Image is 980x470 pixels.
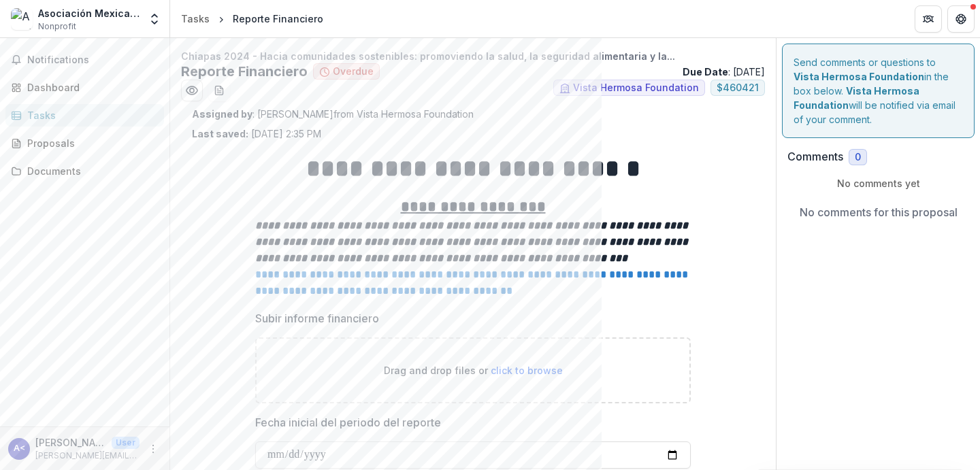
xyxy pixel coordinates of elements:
[145,5,164,33] button: Open entity switcher
[27,136,153,150] div: Proposals
[915,5,942,33] button: Partners
[794,85,919,111] strong: Vista Hermosa Foundation
[384,363,563,377] p: Drag and drop files or
[794,71,924,82] strong: Vista Hermosa Foundation
[683,65,765,79] p: : [DATE]
[181,49,765,63] p: Chiapas 2024 - Hacia comunidades sostenibles: promoviendo la salud, la seguridad alimentaria y la...
[255,310,379,326] p: Subir informe financiero
[38,6,140,20] div: Asociación Mexicana de Transformación Rural y Urbana A.C (Amextra, Inc.)
[27,54,159,66] span: Notifications
[800,204,958,220] p: No comments for this proposal
[5,49,164,71] button: Notifications
[192,107,754,121] p: : [PERSON_NAME] from Vista Hermosa Foundation
[5,104,164,127] a: Tasks
[5,76,164,99] a: Dashboard
[5,160,164,182] a: Documents
[255,414,441,431] p: Fecha inicial del periodo del reporte
[787,150,843,163] h2: Comments
[181,80,203,101] button: Preview 7fae884c-2efb-4a5b-bc1f-dd993fef9521.pdf
[181,12,210,26] div: Tasks
[14,444,25,453] div: Alejandra Romero <alejandra.romero@amextra.org>
[717,82,759,94] span: $ 460421
[27,80,153,95] div: Dashboard
[181,63,308,80] h2: Reporte Financiero
[683,66,728,78] strong: Due Date
[35,450,140,462] p: [PERSON_NAME][EMAIL_ADDRESS][PERSON_NAME][DOMAIN_NAME]
[573,82,699,94] span: Vista Hermosa Foundation
[11,8,33,30] img: Asociación Mexicana de Transformación Rural y Urbana A.C (Amextra, Inc.)
[145,441,161,457] button: More
[787,176,969,190] p: No comments yet
[38,20,76,33] span: Nonprofit
[855,152,861,163] span: 0
[233,12,323,26] div: Reporte Financiero
[333,66,374,78] span: Overdue
[112,437,140,449] p: User
[947,5,975,33] button: Get Help
[782,44,975,138] div: Send comments or questions to in the box below. will be notified via email of your comment.
[208,80,230,101] button: download-word-button
[27,164,153,178] div: Documents
[176,9,329,29] nav: breadcrumb
[192,128,248,139] strong: Last saved:
[27,108,153,122] div: Tasks
[176,9,215,29] a: Tasks
[192,108,252,120] strong: Assigned by
[5,132,164,154] a: Proposals
[192,127,321,141] p: [DATE] 2:35 PM
[35,435,106,450] p: [PERSON_NAME] <[PERSON_NAME][EMAIL_ADDRESS][PERSON_NAME][DOMAIN_NAME]>
[491,365,563,376] span: click to browse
